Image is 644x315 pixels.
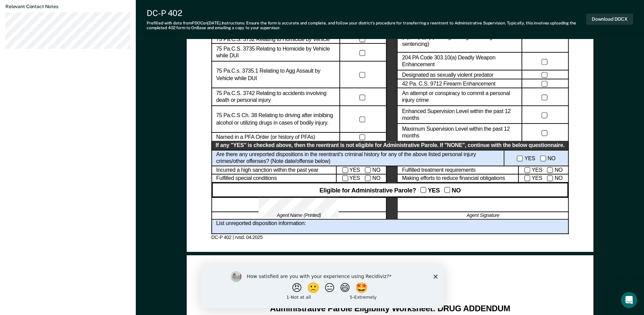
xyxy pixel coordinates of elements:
div: Making efforts to reduce financial obligations [397,174,519,183]
div: YES NO [336,166,386,174]
dt: Relevant Contact Notes [5,4,130,10]
label: Designated as sexually violent predator [402,71,493,78]
div: YES NO [504,150,569,166]
div: Agent Name (Printed) [211,212,386,220]
div: If any "YES" is checked above, then the reentrant is not eligible for Administrative Parole. If "... [211,142,569,150]
label: 35 P.s. 780-113 13(a)(14)(30)(37) controlled substance Law AND was sentenced under 18 PA. C.S. 75... [402,13,517,48]
div: DC-P 402 | rvsd. 04.2025 [211,234,569,240]
div: DC-P 402 [147,8,586,18]
label: 42 Pa. C.S. 9712 Firearm Enhancement [402,80,495,88]
div: YES NO [519,174,569,183]
div: YES NO [336,174,386,183]
label: 75 Pa.C.S. 3735 Relating to Homicide by Vehicle while DUI [216,45,335,60]
label: 75 Pa.C.S. 3732 Relating to Homicide by Vehicle [216,36,330,43]
div: Fulfilled special conditions [211,174,336,183]
label: An attempt or conspiracy to commit a personal injury crime [402,90,517,104]
label: 75 Pa.C.s. 3735.1 Relating to Agg Assault by Vehicle while DUI [216,68,335,82]
label: 75 Pa.C.S. 3742 Relating to accidents involving death or personal injury [216,90,335,104]
label: Named in a PFA Order (or history of PFAs) [216,134,315,141]
label: Maximum Supervision Level within the past 12 months [402,126,517,140]
div: Agent Signature [397,212,569,220]
iframe: Survey by Kim from Recidiviz [201,264,444,308]
div: Eligible for Administrative Parole? YES NO [211,183,569,198]
div: Incurred a high sanction within the past year [211,166,336,174]
div: Prefilled with data from PDOC on [DATE] . Instructions: Ensure the form is accurate and complete,... [147,21,586,31]
iframe: Intercom live chat [621,292,637,308]
label: Enhanced Supervision Level within the past 12 months [402,108,517,122]
div: Fulfilled treatment requirements [397,166,519,174]
label: 75 Pa.C.S Ch. 38 Relating to driving after imbibing alcohol or utilizing drugs in cases of bodily... [216,112,335,127]
button: Download DOCX [586,14,633,25]
label: 204 PA Code 303.10(a) Deadly Weapon Enhancement [402,55,517,69]
div: List unreported disposition information: [211,220,569,234]
div: Are there any unreported dispositions in the reentrant's criminal history for any of the above li... [211,150,504,166]
div: Administrative Parole Eligibility Worksheet: DRUG ADDENDUM [217,303,563,314]
div: YES NO [519,166,569,174]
